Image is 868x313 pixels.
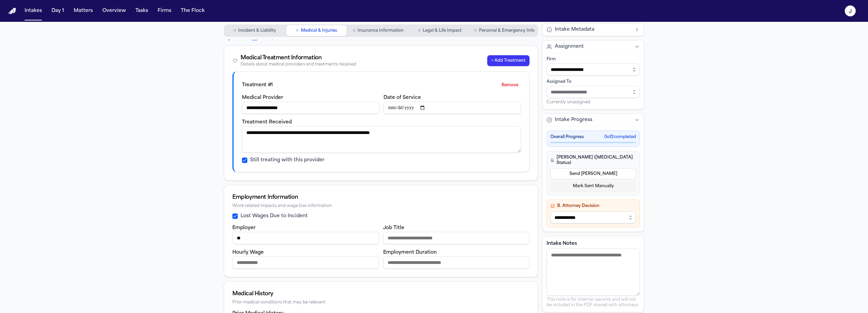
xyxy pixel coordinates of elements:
img: Finch Logo [8,8,16,14]
span: Insurance Information [358,28,404,33]
button: Firms [155,5,174,17]
div: Details about medical providers and treatments received [241,62,356,67]
input: Employer [232,232,379,244]
button: Go to Medical & Injuries [286,25,347,36]
h4: [PERSON_NAME] ([MEDICAL_DATA] Status) [550,155,636,166]
p: This note is for internal use only and will not be included in the PDF shared with attorneys. [547,297,640,308]
span: ○ [233,27,236,34]
button: Day 1 [49,5,67,17]
button: Send [PERSON_NAME] [550,168,636,179]
span: Overall Progress [550,134,584,140]
div: Medical History [232,290,530,298]
input: Job title [383,232,530,244]
span: Medical & Injuries [301,28,337,33]
label: Hourly Wage [232,250,264,255]
div: Prior medical conditions that may be relevant [232,300,530,305]
label: Job Title [383,225,404,230]
span: Intake Metadata [555,26,594,33]
div: Assigned To [547,79,640,85]
span: Currently unassigned [547,100,590,105]
label: Employer [232,225,256,230]
span: ○ [474,27,477,34]
input: Select firm [547,63,640,76]
button: Intake Metadata [542,24,644,36]
label: Intake Notes [547,240,640,247]
a: Home [8,8,16,14]
label: Treatment Received [242,120,292,125]
button: Mark Sent Manually [550,181,636,192]
span: ○ [352,27,355,34]
label: Medical Provider [242,95,283,100]
h4: B. Attorney Decision [550,203,636,209]
input: Employment duration [383,256,530,269]
button: + Add Treatment [487,55,530,66]
input: Date of service [384,102,521,114]
span: Intake Progress [555,117,592,123]
div: Treatment # 1 [242,82,273,89]
div: Firm [547,57,640,62]
input: Assign to staff member [547,86,640,98]
textarea: Treatment received [242,126,521,153]
label: Date of Service [384,95,421,100]
button: Go to Legal & Life Impact [410,25,470,36]
button: Intakes [22,5,45,17]
button: The Flock [178,5,207,17]
span: Assignment [555,43,584,50]
input: Medical provider [242,102,379,114]
div: Work-related impacts and wage loss information [232,204,530,209]
span: 0 of 2 completed [604,134,636,140]
span: ○ [418,27,421,34]
button: Matters [71,5,96,17]
label: Lost Wages Due to Incident [241,213,308,220]
input: Hourly wage [232,256,379,269]
button: Remove [499,80,521,91]
button: Go to Incident & Liability [225,25,285,36]
div: Medical Treatment Information [241,54,356,62]
label: Still treating with this provider [250,157,324,164]
button: Go to Insurance Information [348,25,408,36]
textarea: Intake notes [547,249,640,296]
div: Employment Information [232,193,530,202]
span: Incident & Liability [238,28,276,33]
button: Go to Personal & Emergency Info [472,25,537,36]
button: Tasks [133,5,151,17]
span: ○ [296,27,299,34]
span: Legal & Life Impact [423,28,462,33]
label: Employment Duration [383,250,437,255]
button: Overview [100,5,129,17]
button: Intake Progress [542,114,644,126]
button: Assignment [542,41,644,53]
span: Personal & Emergency Info [479,28,535,33]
